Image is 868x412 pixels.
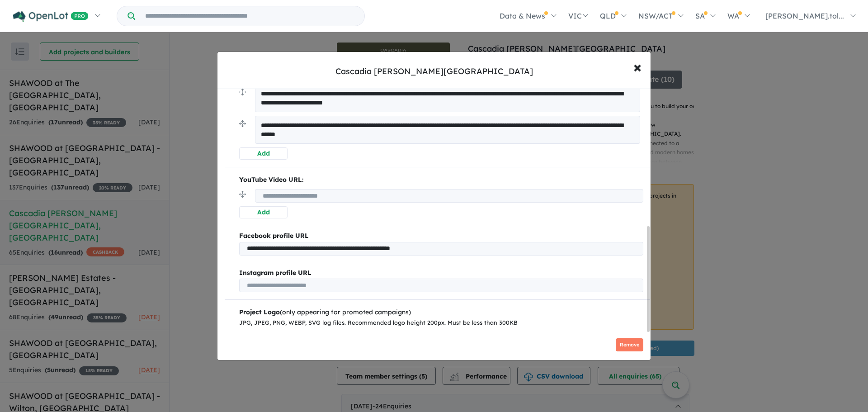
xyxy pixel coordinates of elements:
div: JPG, JPEG, PNG, WEBP, SVG log files. Recommended logo height 200px. Must be less than 300KB [239,318,643,328]
span: [PERSON_NAME].tol... [765,11,844,20]
b: Instagram profile URL [239,269,311,277]
p: YouTube Video URL: [239,175,643,185]
b: Facebook profile URL [239,232,309,240]
span: × [633,57,642,76]
div: Cascadia [PERSON_NAME][GEOGRAPHIC_DATA] [335,66,533,77]
b: Project Logo [239,308,280,316]
div: (only appearing for promoted campaigns) [239,307,643,318]
img: Openlot PRO Logo White [13,11,89,22]
button: Remove [616,338,643,351]
img: drag.svg [239,191,246,198]
button: Add [239,147,288,160]
button: Add [239,206,288,218]
img: Cascadia%20Calderwood%20-%20Calderwood%20___1756080826.png [239,331,317,359]
img: drag.svg [239,120,246,127]
img: drag.svg [239,89,246,95]
input: Try estate name, suburb, builder or developer [137,6,363,26]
